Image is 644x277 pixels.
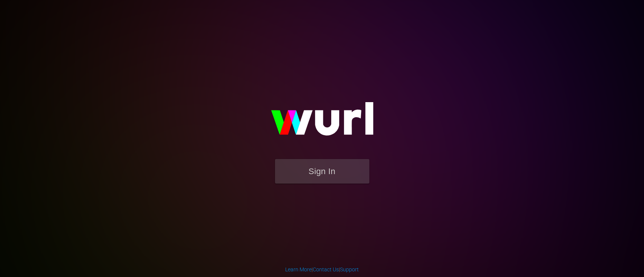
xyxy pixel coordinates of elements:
a: Contact Us [313,266,339,272]
button: Sign In [275,159,369,184]
a: Support [340,266,359,272]
a: Learn More [285,266,312,272]
img: wurl-logo-on-black-223613ac3d8ba8fe6dc639794a292ebdb59501304c7dfd60c99c58986ef67473.svg [247,86,398,159]
div: | | [285,266,359,273]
